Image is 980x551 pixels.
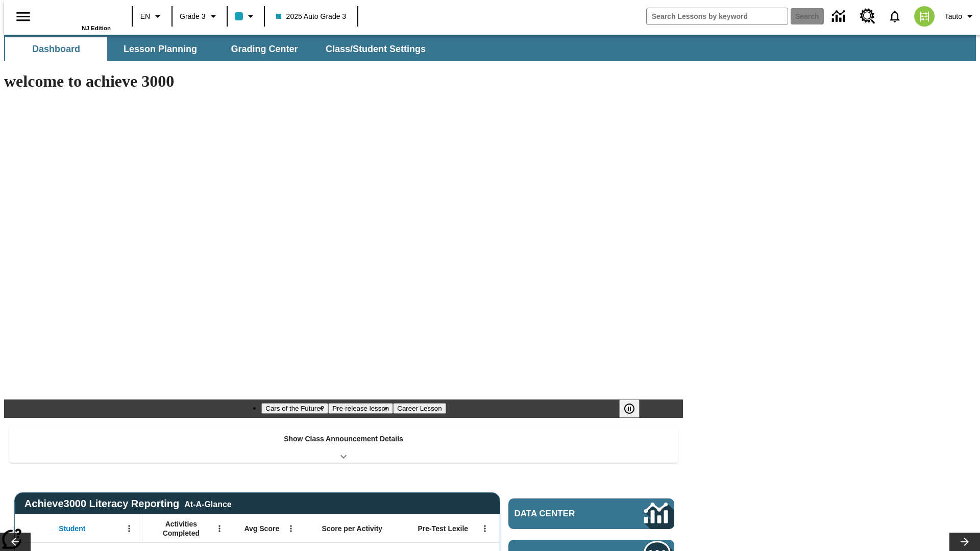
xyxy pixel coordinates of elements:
[619,399,640,418] button: Pause
[418,524,469,533] span: Pre-Test Lexile
[44,5,111,25] a: Home
[908,3,941,30] button: Select a new avatar
[121,521,137,536] button: Open Menu
[176,7,224,26] button: Grade: Grade 3, Select a grade
[826,3,854,31] a: Data Center
[941,7,980,26] button: Profile/Settings
[82,25,111,31] span: NJ Edition
[619,399,650,418] div: Pause
[244,524,279,533] span: Avg Score
[140,11,150,22] span: EN
[284,434,403,444] p: Show Class Announcement Details
[5,37,107,61] button: Dashboard
[4,72,683,91] h1: welcome to achieve 3000
[647,8,788,24] input: search field
[949,533,980,551] button: Lesson carousel, Next
[328,403,393,414] button: Slide 2 Pre-release lesson
[393,403,446,414] button: Slide 3 Career Lesson
[283,521,299,536] button: Open Menu
[477,521,493,536] button: Open Menu
[8,2,38,32] button: Open side menu
[4,35,976,61] div: SubNavbar
[109,37,211,61] button: Lesson Planning
[184,498,231,509] div: At-A-Glance
[945,11,962,22] span: Tauto
[231,7,261,26] button: Class color is light blue. Change class color
[881,3,908,30] a: Notifications
[854,3,881,30] a: Resource Center, Will open in new tab
[9,428,678,463] div: Show Class Announcement Details
[317,37,434,61] button: Class/Student Settings
[213,37,315,61] button: Grading Center
[322,524,383,533] span: Score per Activity
[24,498,232,510] span: Achieve3000 Literacy Reporting
[180,11,206,22] span: Grade 3
[148,519,215,538] span: Activities Completed
[4,37,435,61] div: SubNavbar
[44,4,111,31] div: Home
[276,11,347,22] span: 2025 Auto Grade 3
[508,498,674,529] a: Data Center
[514,509,610,519] span: Data Center
[59,524,85,533] span: Student
[914,6,935,27] img: avatar image
[136,7,168,26] button: Language: EN, Select a language
[212,521,227,536] button: Open Menu
[261,403,328,414] button: Slide 1 Cars of the Future?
